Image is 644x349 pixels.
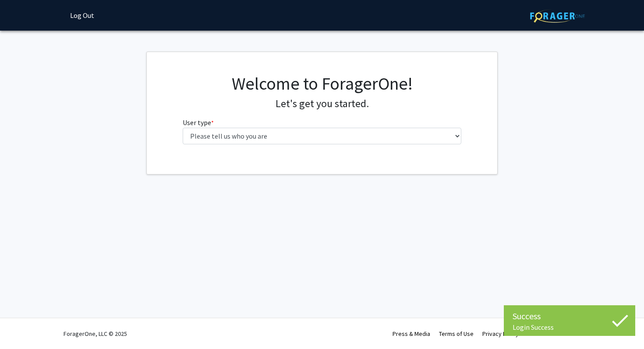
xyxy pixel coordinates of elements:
div: ForagerOne, LLC © 2025 [64,318,127,349]
img: ForagerOne Logo [530,9,585,23]
a: Press & Media [393,330,430,338]
a: Terms of Use [439,330,474,338]
h1: Welcome to ForagerOne! [183,73,462,94]
label: User type [183,117,214,128]
div: Success [513,310,626,323]
div: Login Success [513,323,626,332]
h4: Let's get you started. [183,98,462,110]
a: Privacy Policy [482,330,519,338]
